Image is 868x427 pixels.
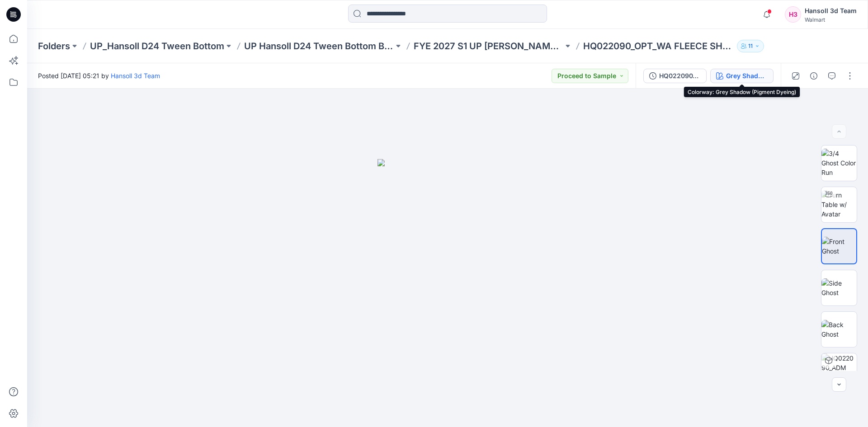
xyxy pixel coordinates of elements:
[805,16,857,23] div: Walmart
[805,5,857,16] div: Hansoll 3d Team
[659,71,701,81] div: HQ022090_ADM FC_REV2_WA FLEECE SHORTS
[821,353,857,389] img: HQ022090_ADM FC_REV2_WA FLEECE SHORTS Grey Shadow (Pigment Dyeing)
[726,71,768,81] div: Grey Shadow (Pigment Dyeing)
[748,41,753,51] p: 11
[821,149,857,177] img: 3/4 Ghost Color Run
[38,71,160,80] span: Posted [DATE] 05:21 by
[821,320,857,339] img: Back Ghost
[822,237,856,256] img: Front Ghost
[821,190,857,219] img: Turn Table w/ Avatar
[737,40,764,52] button: 11
[583,40,733,52] p: HQ022090_OPT_WA FLEECE SHORTS
[821,278,857,297] img: Side Ghost
[244,40,394,52] a: UP Hansoll D24 Tween Bottom Board
[643,69,707,83] button: HQ022090_ADM FC_REV2_WA FLEECE SHORTS
[710,69,774,83] button: Grey Shadow (Pigment Dyeing)
[414,40,563,52] a: FYE 2027 S1 UP [PERSON_NAME] BOTTOM
[785,6,801,23] div: H3
[111,72,160,80] a: Hansoll 3d Team
[38,40,70,52] a: Folders
[90,40,224,52] a: UP_Hansoll D24 Tween Bottom
[807,69,821,83] button: Details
